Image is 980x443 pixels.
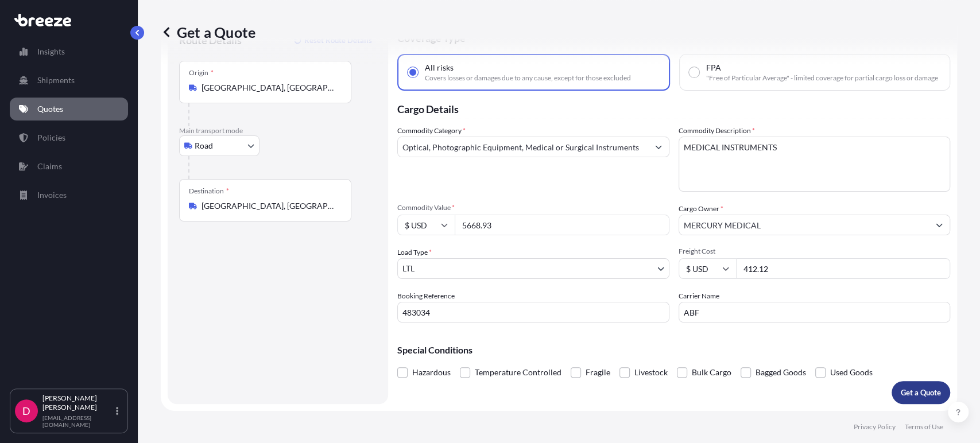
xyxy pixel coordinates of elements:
[905,422,943,432] a: Terms of Use
[397,203,669,212] span: Commodity Value
[398,137,648,157] input: Select a commodity type
[412,364,451,381] span: Hazardous
[37,132,65,143] p: Policies
[397,247,432,258] span: Load Type
[679,125,755,137] label: Commodity Description
[10,155,128,178] a: Claims
[830,364,873,381] span: Used Goods
[901,387,941,398] p: Get a Quote
[397,302,669,322] input: Your internal reference
[455,215,669,235] input: Type amount
[854,422,896,432] a: Privacy Policy
[37,75,75,86] p: Shipments
[679,247,951,256] span: Freight Cost
[10,69,128,92] a: Shipments
[689,67,699,77] input: FPA"Free of Particular Average" - limited coverage for partial cargo loss or damage
[42,414,114,428] p: [EMAIL_ADDRESS][DOMAIN_NAME]
[402,263,415,274] span: LTL
[756,364,806,381] span: Bagged Goods
[425,62,454,73] span: All risks
[397,290,455,302] label: Booking Reference
[929,215,950,235] button: Show suggestions
[202,82,337,94] input: Origin
[706,62,721,73] span: FPA
[736,258,951,279] input: Enter amount
[37,161,62,172] p: Claims
[397,91,950,125] p: Cargo Details
[37,46,65,57] p: Insights
[397,258,669,279] button: LTL
[10,126,128,149] a: Policies
[397,125,466,137] label: Commodity Category
[397,345,950,355] p: Special Conditions
[37,189,67,201] p: Invoices
[22,405,30,417] span: D
[10,40,128,63] a: Insights
[179,126,377,135] p: Main transport mode
[10,184,128,207] a: Invoices
[202,200,337,212] input: Destination
[679,203,723,215] label: Cargo Owner
[679,215,929,235] input: Full name
[586,364,610,381] span: Fragile
[189,186,229,196] div: Destination
[679,302,951,322] input: Enter name
[692,364,731,381] span: Bulk Cargo
[634,364,668,381] span: Livestock
[648,137,669,157] button: Show suggestions
[179,135,259,156] button: Select transport
[475,364,561,381] span: Temperature Controlled
[195,140,213,151] span: Road
[161,23,255,41] p: Get a Quote
[10,98,128,121] a: Quotes
[37,103,63,115] p: Quotes
[679,290,719,302] label: Carrier Name
[425,73,631,83] span: Covers losses or damages due to any cause, except for those excluded
[706,73,938,83] span: "Free of Particular Average" - limited coverage for partial cargo loss or damage
[189,68,214,77] div: Origin
[892,381,950,404] button: Get a Quote
[408,67,418,77] input: All risksCovers losses or damages due to any cause, except for those excluded
[42,394,114,412] p: [PERSON_NAME] [PERSON_NAME]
